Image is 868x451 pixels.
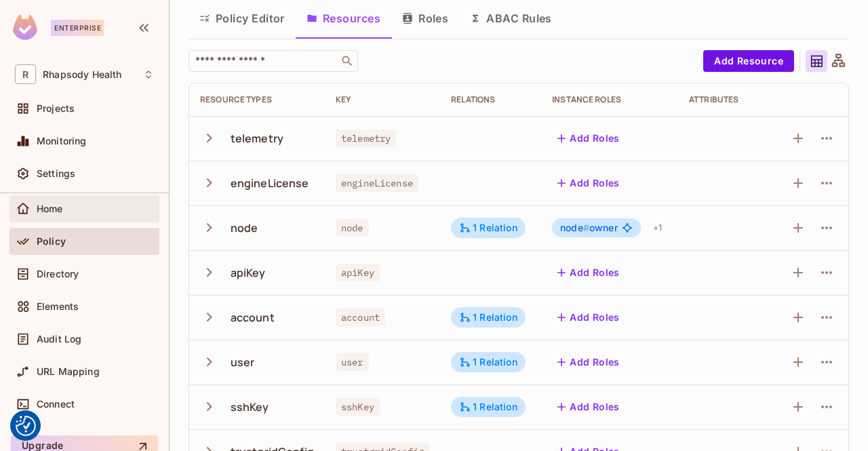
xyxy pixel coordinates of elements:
button: Add Roles [552,128,625,149]
span: R [15,64,36,84]
span: account [336,309,385,326]
button: Add Roles [552,351,625,373]
span: URL Mapping [37,366,100,377]
span: Audit Log [37,334,81,345]
div: + 1 [648,217,667,239]
span: Policy [37,236,66,247]
span: telemetry [336,130,396,147]
button: Add Roles [552,172,625,194]
button: Resources [296,1,391,35]
button: Add Resource [703,50,794,72]
div: 1 Relation [459,401,517,413]
span: sshKey [336,398,380,416]
span: Elements [37,301,79,312]
div: 1 Relation [459,356,517,368]
span: Projects [37,103,75,114]
div: user [231,355,255,370]
span: Settings [37,168,75,179]
span: Workspace: Rhapsody Health [43,69,121,80]
button: Roles [391,1,459,35]
button: ABAC Rules [459,1,563,35]
span: apiKey [336,264,380,281]
span: # [583,222,589,233]
button: Add Roles [552,307,625,328]
span: engineLicense [336,174,418,192]
div: 1 Relation [459,222,517,234]
div: Enterprise [51,20,104,36]
img: Revisit consent button [16,416,36,436]
div: node [231,220,258,235]
div: Key [336,94,429,105]
button: Add Roles [552,262,625,283]
div: Instance roles [552,94,667,105]
span: Directory [37,269,79,279]
div: sshKey [231,399,269,414]
button: Policy Editor [189,1,296,35]
span: node [560,222,589,233]
div: Resource Types [200,94,314,105]
div: Relations [451,94,530,105]
span: Home [37,203,63,214]
div: engineLicense [231,176,309,191]
span: Connect [37,399,75,410]
div: account [231,310,275,325]
span: Monitoring [37,136,87,146]
div: Attributes [689,94,766,105]
img: SReyMgAAAABJRU5ErkJggg== [13,15,37,40]
span: user [336,353,369,371]
span: node [336,219,369,237]
button: Add Roles [552,396,625,418]
button: Consent Preferences [16,416,36,436]
div: apiKey [231,265,266,280]
div: telemetry [231,131,283,146]
span: owner [560,222,618,233]
div: 1 Relation [459,311,517,323]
